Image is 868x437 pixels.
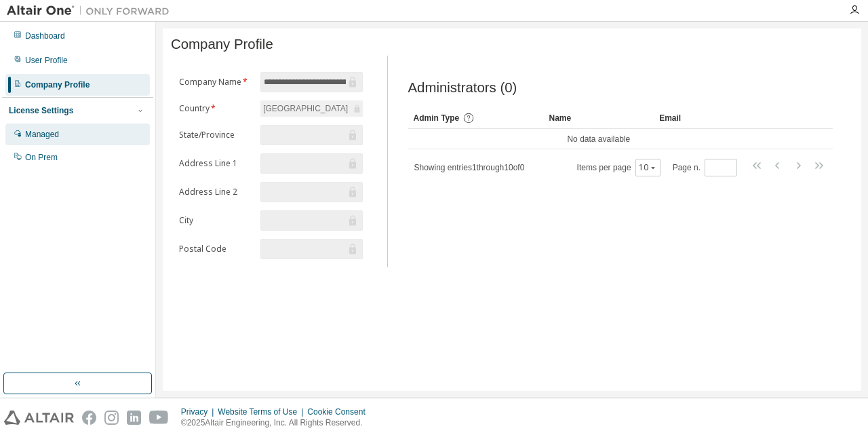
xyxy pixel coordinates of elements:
img: Altair One [7,4,176,18]
div: Name [549,107,649,129]
img: linkedin.svg [127,411,141,425]
div: Email [659,107,716,129]
img: instagram.svg [104,411,119,425]
label: City [179,215,252,226]
div: User Profile [25,55,68,66]
div: Managed [25,129,59,140]
label: State/Province [179,130,252,140]
label: Address Line 2 [179,187,252,197]
span: Company Profile [171,37,273,52]
div: Company Profile [25,79,90,90]
td: No data available [408,129,790,149]
div: Privacy [181,406,218,417]
span: Admin Type [414,113,460,123]
span: Page n. [673,159,737,176]
span: Administrators (0) [408,80,517,96]
span: Showing entries 1 through 10 of 0 [414,163,525,172]
img: facebook.svg [82,411,96,425]
label: Company Name [179,77,252,88]
img: youtube.svg [149,411,169,425]
button: 10 [639,162,657,173]
div: [GEOGRAPHIC_DATA] [261,101,350,116]
div: License Settings [9,105,73,116]
label: Postal Code [179,244,252,254]
div: [GEOGRAPHIC_DATA] [260,100,362,117]
div: Dashboard [25,31,65,41]
div: On Prem [25,152,58,163]
label: Country [179,103,252,114]
div: Cookie Consent [307,406,373,417]
div: Website Terms of Use [218,406,307,417]
img: altair_logo.svg [4,411,74,425]
p: © 2025 Altair Engineering, Inc. All Rights Reserved. [181,417,374,429]
label: Address Line 1 [179,158,252,169]
span: Items per page [577,159,660,176]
